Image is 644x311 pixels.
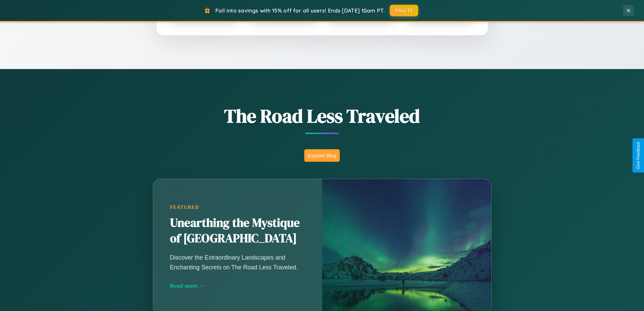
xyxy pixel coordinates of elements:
div: Give Feedback [636,142,641,169]
p: Discover the Extraordinary Landscapes and Enchanting Secrets on The Road Less Traveled. [170,253,305,272]
div: Featured [170,204,305,210]
button: FALL15 [390,5,418,16]
h2: Unearthing the Mystique of [GEOGRAPHIC_DATA] [170,215,305,246]
button: Explore Blog [304,149,340,162]
div: Read more → [170,282,305,289]
h1: The Road Less Traveled [119,103,525,129]
span: Fall into savings with 15% off for all users! Ends [DATE] 10am PT. [215,7,385,14]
